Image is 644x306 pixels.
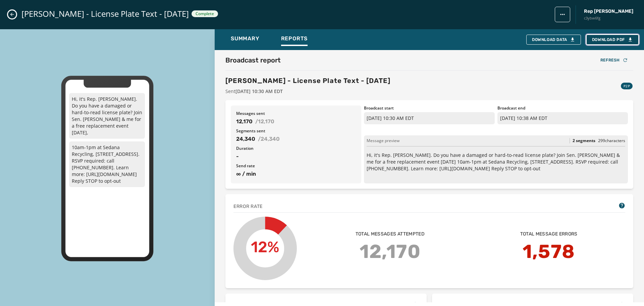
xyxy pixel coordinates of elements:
span: Download PDF [592,37,633,42]
span: [DATE] 10:30 AM EDT [235,88,283,94]
div: P2P [621,83,633,89]
span: Sent [225,88,390,95]
div: Refresh [600,57,628,63]
span: Summary [231,35,260,42]
p: Hi, it's Rep. [PERSON_NAME]. Do you have a damaged or hard-to-read license plate? Join Sen. [PERS... [69,93,145,139]
span: 299 characters [598,138,625,143]
span: Broadcast start [364,105,494,111]
span: 12,170 [236,118,253,126]
span: Message preview [367,138,399,143]
span: Duration [236,146,356,151]
button: Download Data [526,35,581,45]
span: / 12,170 [255,118,274,126]
span: Rep [PERSON_NAME] [584,8,633,15]
span: 1,578 [523,237,575,266]
span: Broadcast end [497,105,628,111]
button: broadcast action menu [555,7,570,22]
h2: Broadcast report [225,55,281,65]
div: Download Data [532,37,575,42]
span: Total message errors [520,231,578,237]
button: Refresh [595,55,633,65]
span: c3ybw6fg [584,15,633,21]
span: 12,170 [360,237,421,266]
p: [DATE] 10:30 AM EDT [364,112,494,124]
span: Error rate [233,203,263,210]
span: Complete [196,11,214,16]
h3: [PERSON_NAME] - License Plate Text - [DATE] [225,76,390,85]
span: Messages sent [236,111,356,116]
p: Hi, it's Rep. [PERSON_NAME]. Do you have a damaged or hard-to-read license plate? Join Sen. [PERS... [367,152,625,172]
span: - [236,152,356,161]
p: [DATE] 10:38 AM EDT [497,112,628,124]
span: [PERSON_NAME] - License Plate Text - [DATE] [21,8,189,19]
text: 12% [251,238,279,256]
button: Download PDF [586,35,639,45]
span: 24,340 [236,135,255,143]
span: Total messages attempted [356,231,425,237]
button: Reports [276,32,313,47]
span: / 24,340 [258,135,280,143]
span: Send rate [236,163,356,169]
p: 10am-1pm at Sedana Recycling, [STREET_ADDRESS]. RSVP required: call [PHONE_NUMBER]. Learn more: [... [69,141,145,187]
span: ∞ / min [236,170,356,178]
span: Segments sent [236,128,356,134]
span: 2 segments [573,138,595,143]
span: Reports [281,35,308,42]
button: Summary [225,32,265,47]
